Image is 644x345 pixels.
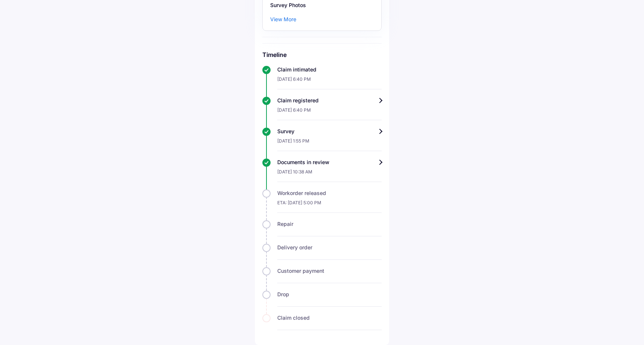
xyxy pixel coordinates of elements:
div: Documents in review [277,159,382,166]
div: Workorder released [277,189,382,197]
div: View More [270,16,296,23]
div: [DATE] 10:38 AM [277,166,382,182]
div: Claim registered [277,97,382,104]
div: [DATE] 6:40 PM [277,104,382,120]
div: Customer payment [277,267,382,275]
div: Claim intimated [277,66,382,73]
div: [DATE] 6:40 PM [277,73,382,89]
div: ETA: [DATE] 5:00 PM [277,197,382,213]
div: Repair [277,220,382,228]
div: Drop [277,291,382,298]
div: Delivery order [277,244,382,251]
div: [DATE] 1:55 PM [277,135,382,151]
h6: Timeline [262,51,382,58]
div: Claim closed [277,314,382,322]
div: Survey Photos [270,1,374,9]
div: Survey [277,128,382,135]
